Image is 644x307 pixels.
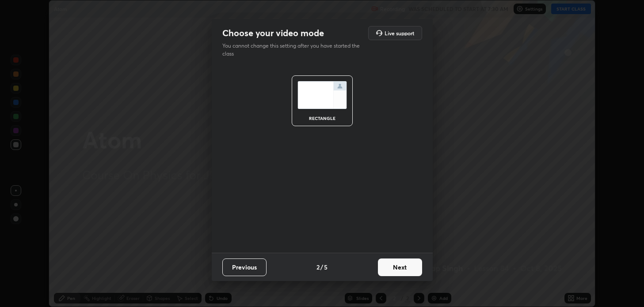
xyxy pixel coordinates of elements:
[385,30,414,36] h5: Live support
[316,262,320,272] h4: 2
[320,262,323,272] h4: /
[222,27,324,39] h2: Choose your video mode
[378,258,422,276] button: Next
[222,258,267,276] button: Previous
[324,262,328,272] h4: 5
[222,42,366,58] p: You cannot change this setting after you have started the class
[305,116,340,120] div: rectangle
[297,81,347,109] img: normalScreenIcon.ae25ed63.svg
